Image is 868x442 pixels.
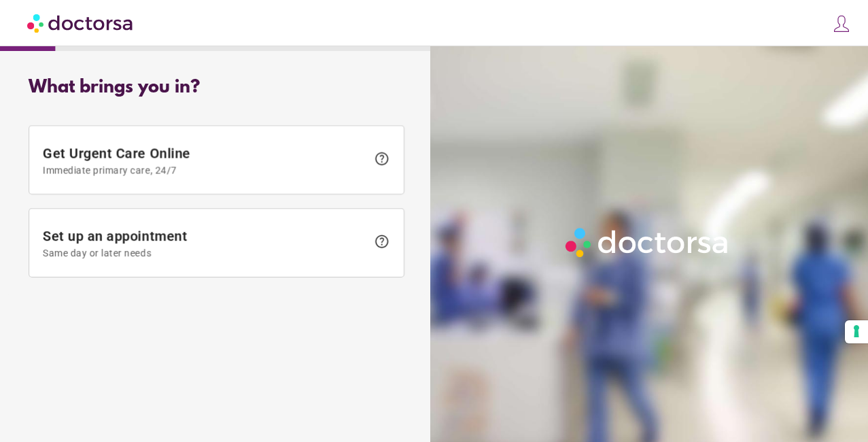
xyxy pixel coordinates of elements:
span: help [374,150,390,167]
img: icons8-customer-100.png [832,14,851,33]
img: Logo-Doctorsa-trans-White-partial-flat.png [561,223,734,262]
span: Get Urgent Care Online [43,145,367,175]
img: Doctorsa.com [27,7,135,38]
span: help [374,233,390,250]
span: Immediate primary care, 24/7 [43,165,367,175]
button: Your consent preferences for tracking technologies [845,320,868,343]
span: Set up an appointment [43,228,367,258]
div: What brings you in? [29,78,404,98]
span: Same day or later needs [43,248,367,258]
